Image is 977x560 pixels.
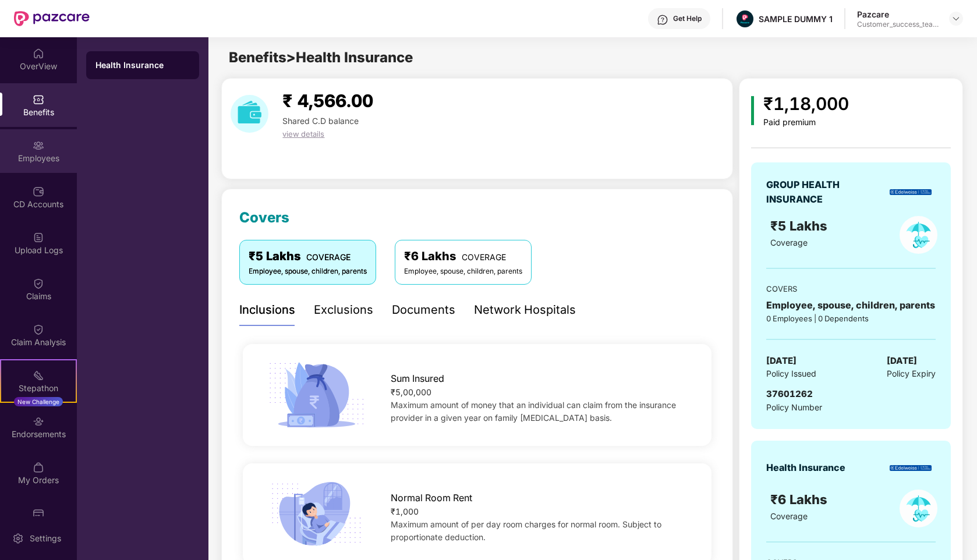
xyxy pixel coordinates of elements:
div: New Challenge [14,397,63,406]
div: Exclusions [314,301,373,319]
img: icon [751,96,754,125]
img: New Pazcare Logo [14,11,90,26]
div: 0 Employees | 0 Dependents [766,313,935,324]
span: COVERAGE [462,252,506,262]
img: svg+xml;base64,PHN2ZyBpZD0iU2V0dGluZy0yMHgyMCIgeG1sbnM9Imh0dHA6Ly93d3cudzMub3JnLzIwMDAvc3ZnIiB3aW... [12,533,24,544]
img: svg+xml;base64,PHN2ZyBpZD0iRW1wbG95ZWVzIiB4bWxucz0iaHR0cDovL3d3dy53My5vcmcvMjAwMC9zdmciIHdpZHRoPS... [33,140,44,151]
img: svg+xml;base64,PHN2ZyBpZD0iRW5kb3JzZW1lbnRzIiB4bWxucz0iaHR0cDovL3d3dy53My5vcmcvMjAwMC9zdmciIHdpZH... [33,416,44,427]
img: icon [264,478,369,551]
span: [DATE] [766,354,797,368]
img: Pazcare_Alternative_logo-01-01.png [737,10,753,27]
div: Documents [392,301,455,319]
img: svg+xml;base64,PHN2ZyBpZD0iQ2xhaW0iIHhtbG5zPSJodHRwOi8vd3d3LnczLm9yZy8yMDAwL3N2ZyIgd2lkdGg9IjIwIi... [33,324,44,335]
div: SAMPLE DUMMY 1 [759,13,833,24]
span: Policy Number [766,402,822,412]
span: ₹6 Lakhs [770,492,831,507]
span: ₹ 4,566.00 [282,90,373,111]
span: Coverage [770,511,808,521]
img: svg+xml;base64,PHN2ZyBpZD0iVXBsb2FkX0xvZ3MiIGRhdGEtbmFtZT0iVXBsb2FkIExvZ3MiIHhtbG5zPSJodHRwOi8vd3... [33,232,44,243]
div: Health Insurance [766,460,845,475]
img: insurerLogo [890,465,931,472]
div: Customer_success_team_lead [857,20,939,29]
div: GROUP HEALTH INSURANCE [766,178,868,207]
img: download [231,95,268,133]
span: Coverage [770,238,808,247]
span: COVERAGE [306,252,351,262]
img: svg+xml;base64,PHN2ZyBpZD0iUGF6Y2FyZCIgeG1sbnM9Imh0dHA6Ly93d3cudzMub3JnLzIwMDAvc3ZnIiB3aWR0aD0iMj... [33,508,44,519]
span: Maximum amount of per day room charges for normal room. Subject to proportionate deduction. [391,519,661,542]
img: svg+xml;base64,PHN2ZyBpZD0iSGVscC0zMngzMiIgeG1sbnM9Imh0dHA6Ly93d3cudzMub3JnLzIwMDAvc3ZnIiB3aWR0aD... [657,14,668,26]
img: svg+xml;base64,PHN2ZyBpZD0iQ0RfQWNjb3VudHMiIGRhdGEtbmFtZT0iQ0QgQWNjb3VudHMiIHhtbG5zPSJodHRwOi8vd3... [33,186,44,197]
div: Get Help [673,14,702,23]
div: ₹5 Lakhs [249,247,367,265]
span: Maximum amount of money that an individual can claim from the insurance provider in a given year ... [391,400,676,423]
div: ₹6 Lakhs [404,247,522,265]
div: ₹5,00,000 [391,386,691,399]
img: svg+xml;base64,PHN2ZyBpZD0iQmVuZWZpdHMiIHhtbG5zPSJodHRwOi8vd3d3LnczLm9yZy8yMDAwL3N2ZyIgd2lkdGg9Ij... [33,94,44,105]
div: ₹1,000 [391,505,691,518]
span: Benefits > Health Insurance [229,49,413,66]
span: [DATE] [887,354,917,368]
div: ₹1,18,000 [763,90,849,118]
img: insurerLogo [890,189,931,196]
span: Policy Expiry [887,367,936,380]
span: 37601262 [766,388,813,399]
div: Settings [26,533,65,544]
div: Pazcare [857,9,939,20]
span: Shared C.D balance [282,116,359,126]
span: view details [282,129,324,139]
img: svg+xml;base64,PHN2ZyB4bWxucz0iaHR0cDovL3d3dy53My5vcmcvMjAwMC9zdmciIHdpZHRoPSIyMSIgaGVpZ2h0PSIyMC... [33,370,44,381]
span: Covers [239,209,289,226]
div: COVERS [766,283,935,295]
img: svg+xml;base64,PHN2ZyBpZD0iTXlfT3JkZXJzIiBkYXRhLW5hbWU9Ik15IE9yZGVycyIgeG1sbnM9Imh0dHA6Ly93d3cudz... [33,462,44,473]
div: Health Insurance [95,59,190,71]
div: Stepathon [1,382,76,394]
img: icon [264,359,369,431]
img: policyIcon [900,216,937,254]
div: Employee, spouse, children, parents [249,266,367,277]
div: Employee, spouse, children, parents [766,298,935,313]
img: svg+xml;base64,PHN2ZyBpZD0iSG9tZSIgeG1sbnM9Imh0dHA6Ly93d3cudzMub3JnLzIwMDAvc3ZnIiB3aWR0aD0iMjAiIG... [33,48,44,59]
div: Employee, spouse, children, parents [404,266,522,277]
div: Inclusions [239,301,295,319]
img: svg+xml;base64,PHN2ZyBpZD0iRHJvcGRvd24tMzJ4MzIiIHhtbG5zPSJodHRwOi8vd3d3LnczLm9yZy8yMDAwL3N2ZyIgd2... [951,14,961,23]
div: Paid premium [763,118,849,127]
img: svg+xml;base64,PHN2ZyBpZD0iQ2xhaW0iIHhtbG5zPSJodHRwOi8vd3d3LnczLm9yZy8yMDAwL3N2ZyIgd2lkdGg9IjIwIi... [33,278,44,289]
span: ₹5 Lakhs [770,218,831,233]
span: Normal Room Rent [391,491,472,505]
div: Network Hospitals [474,301,576,319]
span: Policy Issued [766,367,816,380]
span: Sum Insured [391,371,444,386]
img: policyIcon [900,490,937,527]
